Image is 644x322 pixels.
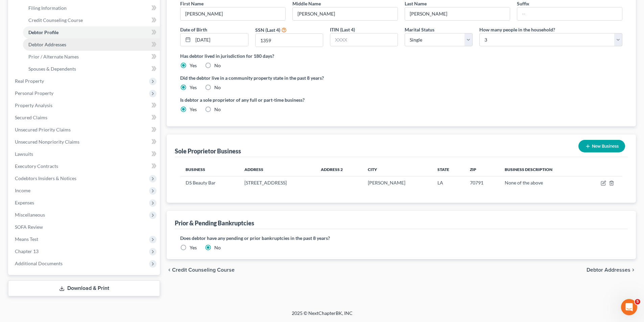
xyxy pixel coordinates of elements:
[175,219,254,227] div: Prior & Pending Bankruptcies
[630,267,636,273] i: chevron_right
[15,236,38,242] span: Means Test
[432,163,464,176] th: State
[167,267,172,273] i: chevron_left
[15,212,45,218] span: Miscellaneous
[28,29,58,35] span: Debtor Profile
[190,244,197,251] label: Yes
[15,139,79,145] span: Unsecured Nonpriority Claims
[587,267,630,273] span: Debtor Addresses
[214,62,221,69] label: No
[499,163,583,176] th: Business Description
[239,176,315,189] td: [STREET_ADDRESS]
[23,51,160,63] a: Prior / Alternate Names
[180,96,398,103] label: Is debtor a sole proprietor of any full or part-time business?
[214,106,221,113] label: No
[28,42,66,47] span: Debtor Addresses
[15,102,52,108] span: Property Analysis
[256,34,323,47] input: XXXX
[405,26,434,33] label: Marital Status
[180,74,622,81] label: Did the debtor live in a community property state in the past 8 years?
[28,66,76,72] span: Spouses & Dependents
[239,163,315,176] th: Address
[180,26,207,33] label: Date of Birth
[214,84,221,91] label: No
[180,52,622,59] label: Has debtor lived in jurisdiction for 180 days?
[432,176,464,189] td: LA
[362,176,432,189] td: [PERSON_NAME]
[175,147,241,155] div: Sole Proprietor Business
[167,267,235,273] button: chevron_left Credit Counseling Course
[23,39,160,51] a: Debtor Addresses
[315,163,362,176] th: Address 2
[464,176,499,189] td: 70791
[23,14,160,26] a: Credit Counseling Course
[8,280,160,296] a: Download & Print
[330,33,398,46] input: XXXX
[15,127,71,132] span: Unsecured Priority Claims
[15,78,44,84] span: Real Property
[15,151,33,157] span: Lawsuits
[23,2,160,14] a: Filing Information
[180,234,622,242] label: Does debtor have any pending or prior bankruptcies in the past 8 years?
[15,224,43,230] span: SOFA Review
[587,267,636,273] button: Debtor Addresses chevron_right
[479,26,555,33] label: How many people in the household?
[578,140,625,152] button: New Business
[28,5,67,11] span: Filing Information
[193,33,248,46] input: MM/DD/YYYY
[15,248,39,254] span: Chapter 13
[517,7,622,20] input: --
[9,99,160,112] a: Property Analysis
[9,124,160,136] a: Unsecured Priority Claims
[190,62,197,69] label: Yes
[362,163,432,176] th: City
[190,106,197,113] label: Yes
[499,176,583,189] td: None of the above
[621,299,637,315] iframe: Intercom live chat
[15,200,34,205] span: Expenses
[635,299,640,304] span: 5
[28,17,83,23] span: Credit Counseling Course
[9,160,160,172] a: Executory Contracts
[9,136,160,148] a: Unsecured Nonpriority Claims
[15,175,76,181] span: Codebtors Insiders & Notices
[181,7,285,20] input: --
[255,26,280,33] label: SSN (Last 4)
[15,90,53,96] span: Personal Property
[9,221,160,233] a: SOFA Review
[330,26,355,33] label: ITIN (Last 4)
[129,310,515,322] div: 2025 © NextChapterBK, INC
[15,115,47,120] span: Secured Claims
[214,244,221,251] label: No
[15,163,58,169] span: Executory Contracts
[15,261,63,266] span: Additional Documents
[180,176,239,189] td: DS Beauty Bar
[190,84,197,91] label: Yes
[9,112,160,124] a: Secured Claims
[23,63,160,75] a: Spouses & Dependents
[15,188,30,193] span: Income
[180,163,239,176] th: Business
[23,26,160,39] a: Debtor Profile
[172,267,235,273] span: Credit Counseling Course
[28,54,79,59] span: Prior / Alternate Names
[405,7,510,20] input: --
[293,7,398,20] input: M.I
[464,163,499,176] th: Zip
[9,148,160,160] a: Lawsuits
